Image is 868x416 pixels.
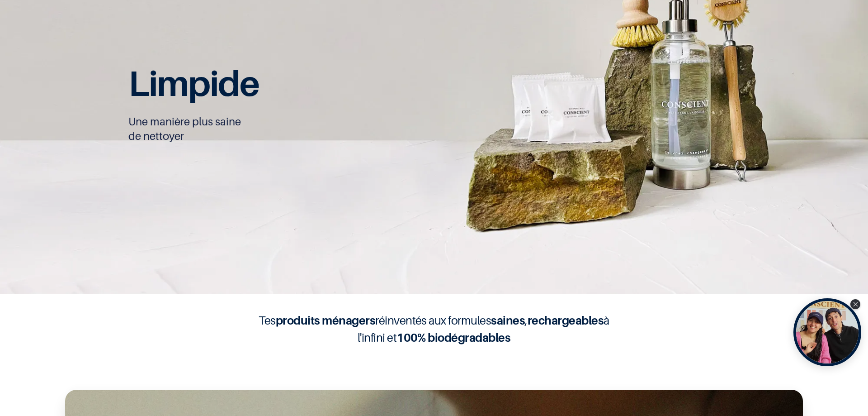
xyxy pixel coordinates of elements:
h4: Tes réinventés aux formules , à l'infini et [253,312,615,346]
div: Open Tolstoy [793,298,861,366]
b: saines [491,313,525,327]
iframe: Tidio Chat [821,358,864,400]
b: produits ménagers [276,313,375,327]
span: Limpide [128,62,259,104]
b: 100% biodégradables [396,330,510,344]
div: Open Tolstoy widget [793,298,861,366]
div: Tolstoy bubble widget [793,298,861,366]
b: rechargeables [528,313,604,327]
p: Une manière plus saine de nettoyer [128,115,422,143]
div: Close Tolstoy widget [850,299,860,309]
